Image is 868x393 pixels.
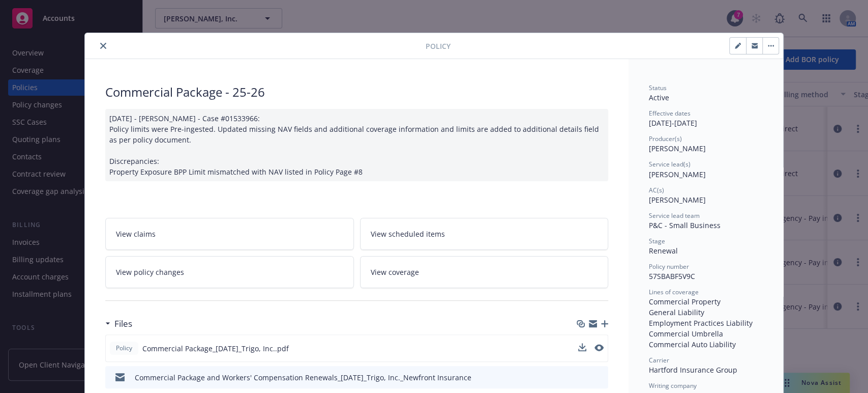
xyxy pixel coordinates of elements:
div: General Liability [649,307,763,318]
button: preview file [595,372,604,383]
span: P&C - Small Business [649,220,721,230]
div: Files [105,317,132,330]
button: download file [579,372,587,383]
a: View coverage [360,256,609,288]
button: close [97,40,109,52]
span: Policy number [649,262,689,271]
span: [PERSON_NAME] [649,195,706,205]
div: [DATE] - [PERSON_NAME] - Case #01533966: Policy limits were Pre-ingested. Updated missing NAV fie... [105,109,608,181]
div: Commercial Umbrella [649,328,763,339]
span: Carrier [649,356,669,364]
span: Service lead(s) [649,160,691,169]
span: Policy [426,41,451,51]
span: Active [649,93,669,102]
span: Writing company [649,381,697,390]
span: Effective dates [649,109,691,118]
span: View coverage [371,267,419,277]
span: Policy [114,344,134,353]
button: download file [578,343,586,351]
a: View scheduled items [360,218,609,250]
span: AC(s) [649,186,664,194]
span: Producer(s) [649,134,682,143]
div: Employment Practices Liability [649,318,763,328]
span: Commercial Package_[DATE]_Trigo, Inc..pdf [142,343,289,354]
div: Commercial Property [649,296,763,307]
span: [PERSON_NAME] [649,144,706,153]
a: View claims [105,218,354,250]
h3: Files [114,317,132,330]
div: Commercial Package - 25-26 [105,83,608,101]
span: [PERSON_NAME] [649,170,706,179]
button: preview file [594,344,604,351]
span: Renewal [649,246,678,256]
a: View policy changes [105,256,354,288]
span: View scheduled items [371,229,445,239]
div: [DATE] - [DATE] [649,109,763,128]
span: Service lead team [649,211,700,220]
div: Commercial Auto Liability [649,339,763,350]
span: Hartford Insurance Group [649,365,737,375]
span: View policy changes [116,267,184,277]
div: Commercial Package and Workers' Compensation Renewals_[DATE]_Trigo, Inc._Newfront Insurance [135,372,471,383]
button: preview file [594,343,604,354]
span: 57SBABF5V9C [649,271,695,281]
span: Lines of coverage [649,288,699,296]
span: Status [649,83,667,92]
span: Stage [649,237,665,245]
span: View claims [116,229,156,239]
button: download file [578,343,586,354]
